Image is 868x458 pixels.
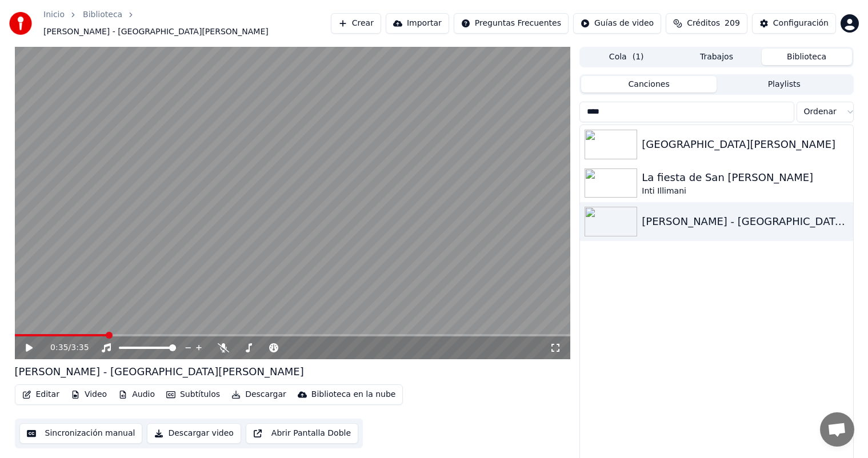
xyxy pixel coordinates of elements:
[725,18,740,29] span: 209
[43,26,269,38] span: [PERSON_NAME] - [GEOGRAPHIC_DATA][PERSON_NAME]
[671,49,762,65] button: Trabajos
[246,423,358,444] button: Abrir Pantalla Doble
[114,387,159,403] button: Audio
[642,214,848,230] div: [PERSON_NAME] - [GEOGRAPHIC_DATA][PERSON_NAME]
[311,389,396,400] div: Biblioteca en la nube
[19,423,143,444] button: Sincronización manual
[762,49,852,65] button: Biblioteca
[147,423,241,444] button: Descargar video
[581,49,671,65] button: Cola
[642,170,848,186] div: La fiesta de San [PERSON_NAME]
[642,136,848,152] div: [GEOGRAPHIC_DATA][PERSON_NAME]
[820,412,854,447] div: Chat abierto
[43,9,331,38] nav: breadcrumb
[50,342,68,353] span: 0:35
[83,9,122,21] a: Biblioteca
[633,51,644,63] span: ( 1 )
[642,186,848,197] div: Inti Illimani
[18,387,64,403] button: Editar
[804,106,837,118] span: Ordenar
[573,13,661,34] button: Guías de video
[66,387,111,403] button: Video
[71,342,89,353] span: 3:35
[581,76,717,93] button: Canciones
[9,12,32,35] img: youka
[15,364,304,380] div: [PERSON_NAME] - [GEOGRAPHIC_DATA][PERSON_NAME]
[687,18,720,29] span: Créditos
[717,76,852,93] button: Playlists
[666,13,747,34] button: Créditos209
[386,13,449,34] button: Importar
[331,13,381,34] button: Crear
[162,387,225,403] button: Subtítulos
[227,387,291,403] button: Descargar
[50,342,78,353] div: /
[752,13,836,34] button: Configuración
[454,13,569,34] button: Preguntas Frecuentes
[773,18,829,29] div: Configuración
[43,9,65,21] a: Inicio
